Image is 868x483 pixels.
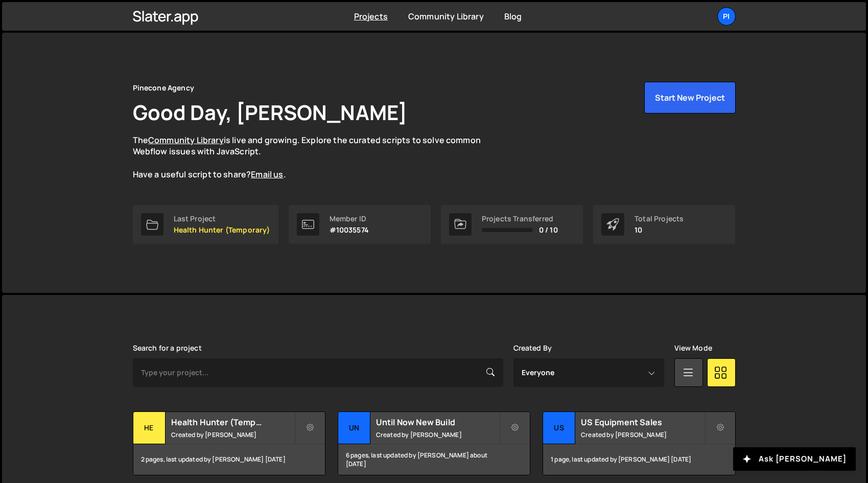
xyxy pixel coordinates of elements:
[133,98,408,126] h1: Good Day, [PERSON_NAME]
[148,134,224,146] a: Community Library
[482,215,558,223] div: Projects Transferred
[376,430,499,439] small: Created by [PERSON_NAME]
[504,11,522,22] a: Blog
[171,430,294,439] small: Created by [PERSON_NAME]
[338,444,530,475] div: 6 pages, last updated by [PERSON_NAME] about [DATE]
[674,344,712,352] label: View Mode
[133,358,503,387] input: Type your project...
[251,169,283,180] a: Email us
[330,226,369,234] p: #10035574
[376,417,499,428] h2: Until Now New Build
[133,134,501,180] p: The is live and growing. Explore the curated scripts to solve common Webflow issues with JavaScri...
[733,447,856,471] button: Ask [PERSON_NAME]
[635,226,684,234] p: 10
[408,11,484,22] a: Community Library
[133,344,202,352] label: Search for a project
[581,430,704,439] small: Created by [PERSON_NAME]
[635,215,684,223] div: Total Projects
[543,444,735,475] div: 1 page, last updated by [PERSON_NAME] [DATE]
[133,82,194,94] div: Pinecone Agency
[513,344,552,352] label: Created By
[644,82,736,113] button: Start New Project
[338,412,370,444] div: Un
[330,215,369,223] div: Member ID
[174,215,270,223] div: Last Project
[717,7,736,26] a: Pi
[133,411,325,475] a: He Health Hunter (Temporary) Created by [PERSON_NAME] 2 pages, last updated by [PERSON_NAME] [DATE]
[581,417,704,428] h2: US Equipment Sales
[338,411,530,475] a: Un Until Now New Build Created by [PERSON_NAME] 6 pages, last updated by [PERSON_NAME] about [DATE]
[543,412,575,444] div: US
[133,412,166,444] div: He
[133,444,325,475] div: 2 pages, last updated by [PERSON_NAME] [DATE]
[174,226,270,234] p: Health Hunter (Temporary)
[543,411,735,475] a: US US Equipment Sales Created by [PERSON_NAME] 1 page, last updated by [PERSON_NAME] [DATE]
[539,226,558,234] span: 0 / 10
[354,11,388,22] a: Projects
[171,417,294,428] h2: Health Hunter (Temporary)
[133,205,278,244] a: Last Project Health Hunter (Temporary)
